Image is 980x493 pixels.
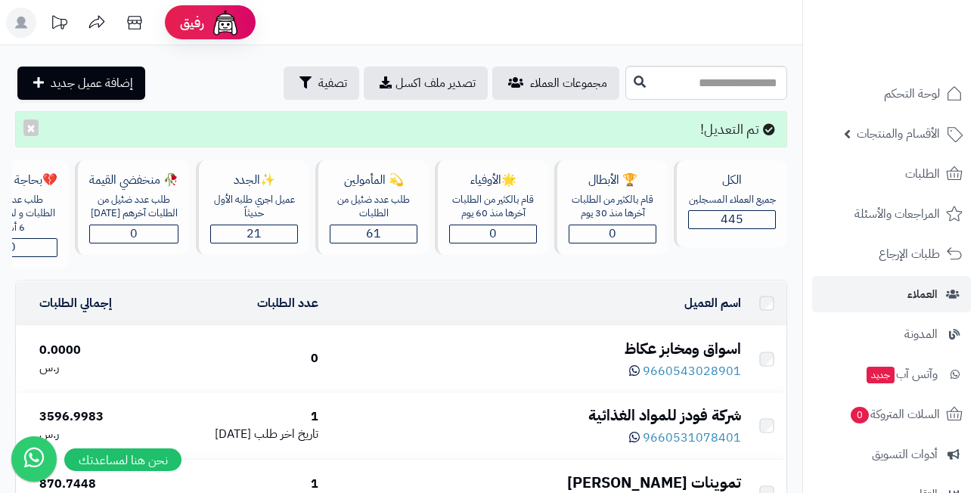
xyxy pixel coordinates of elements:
[872,444,938,465] span: أدوات التسويق
[569,193,656,221] div: قام بالكثير من الطلبات آخرها منذ 30 يوم
[688,172,776,189] div: الكل
[257,294,318,312] a: عدد الطلبات
[39,408,150,426] div: 3596.9983
[23,119,39,136] button: ×
[39,426,150,443] div: ر.س
[163,426,318,443] div: [DATE]
[884,83,940,104] span: لوحة التحكم
[865,364,938,385] span: وآتس آب
[163,408,318,426] div: 1
[812,196,971,232] a: المراجعات والأسئلة
[812,436,971,473] a: أدوات التسويق
[51,74,133,92] span: إضافة عميل جديد
[857,123,940,144] span: الأقسام والمنتجات
[330,405,741,426] div: شركة فودز للمواد الغذائية
[330,338,741,360] div: اسواق ومخابز عكاظ
[395,74,476,92] span: تصدير ملف اكسل
[551,160,671,268] a: 🏆 الأبطالقام بالكثير من الطلبات آخرها منذ 30 يوم0
[851,407,869,423] span: 0
[8,238,16,256] span: 0
[163,476,318,493] div: 1
[72,160,193,268] a: 🥀 منخفضي القيمةطلب عدد ضئيل من الطلبات آخرهم [DATE]0
[40,8,78,42] a: تحديثات المنصة
[364,67,488,100] a: تصدير ملف اكسل
[907,284,938,305] span: العملاء
[867,367,895,383] span: جديد
[569,172,656,189] div: 🏆 الأبطال
[180,14,204,32] span: رفيق
[89,172,178,189] div: 🥀 منخفضي القيمة
[609,225,616,243] span: 0
[39,342,150,359] div: 0.0000
[629,429,741,447] a: 9660531078401
[904,324,938,345] span: المدونة
[812,236,971,272] a: طلبات الإرجاع
[449,193,537,221] div: قام بالكثير من الطلبات آخرها منذ 60 يوم
[489,225,497,243] span: 0
[163,350,318,367] div: 0
[247,225,262,243] span: 21
[17,67,145,100] a: إضافة عميل جديد
[684,294,741,312] a: اسم العميل
[15,111,787,147] div: تم التعديل!
[366,225,381,243] span: 61
[312,160,432,268] a: 💫 المأمولينطلب عدد ضئيل من الطلبات61
[643,362,741,380] span: 9660543028901
[643,429,741,447] span: 9660531078401
[688,193,776,207] div: جميع العملاء المسجلين
[849,404,940,425] span: السلات المتروكة
[629,362,741,380] a: 9660543028901
[812,316,971,352] a: المدونة
[812,156,971,192] a: الطلبات
[210,172,298,189] div: ✨الجدد
[854,203,940,225] span: المراجعات والأسئلة
[432,160,551,268] a: 🌟الأوفياءقام بالكثير من الطلبات آخرها منذ 60 يوم0
[721,210,743,228] span: 445
[812,276,971,312] a: العملاء
[812,396,971,433] a: السلات المتروكة0
[210,8,240,38] img: ai-face.png
[492,67,619,100] a: مجموعات العملاء
[330,172,417,189] div: 💫 المأمولين
[254,425,318,443] span: تاريخ اخر طلب
[210,193,298,221] div: عميل اجري طلبه الأول حديثاّ
[89,193,178,221] div: طلب عدد ضئيل من الطلبات آخرهم [DATE]
[284,67,359,100] button: تصفية
[193,160,312,268] a: ✨الجددعميل اجري طلبه الأول حديثاّ21
[130,225,138,243] span: 0
[318,74,347,92] span: تصفية
[39,476,150,493] div: 870.7448
[530,74,607,92] span: مجموعات العملاء
[330,193,417,221] div: طلب عدد ضئيل من الطلبات
[905,163,940,184] span: الطلبات
[671,160,790,268] a: الكلجميع العملاء المسجلين445
[449,172,537,189] div: 🌟الأوفياء
[812,356,971,392] a: وآتس آبجديد
[812,76,971,112] a: لوحة التحكم
[879,243,940,265] span: طلبات الإرجاع
[39,294,112,312] a: إجمالي الطلبات
[39,359,150,377] div: ر.س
